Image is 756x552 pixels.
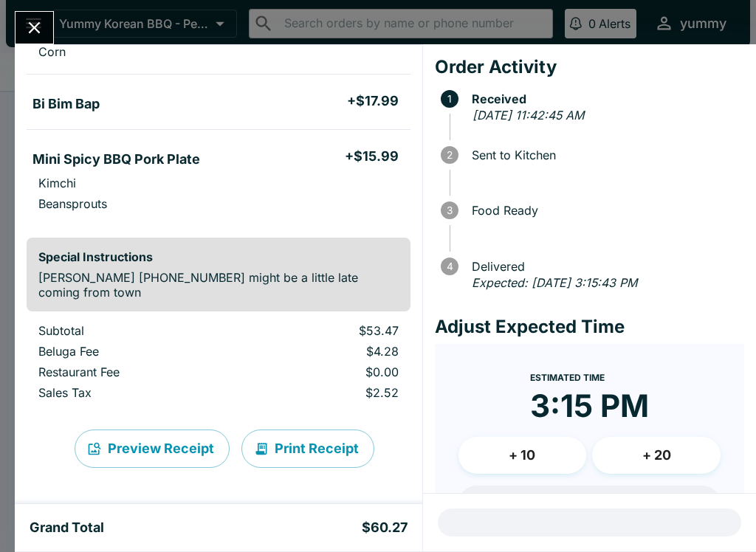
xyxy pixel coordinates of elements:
[446,261,453,272] text: 4
[38,385,231,400] p: Sales Tax
[38,365,231,379] p: Restaurant Fee
[38,196,107,211] p: Beansprouts
[347,92,399,110] h5: + $17.99
[255,344,399,359] p: $4.28
[472,108,584,123] em: [DATE] 11:42:45 AM
[30,519,104,537] h5: Grand Total
[447,204,453,216] text: 3
[27,323,410,406] table: orders table
[464,260,744,273] span: Delivered
[38,323,231,338] p: Subtotal
[464,204,744,217] span: Food Ready
[255,323,399,338] p: $53.47
[38,44,66,59] p: Corn
[345,148,399,165] h5: + $15.99
[255,385,399,400] p: $2.52
[458,437,587,474] button: + 10
[38,249,399,264] h6: Special Instructions
[32,151,200,168] h5: Mini Spicy BBQ Pork Plate
[241,429,374,468] button: Print Receipt
[464,148,744,162] span: Sent to Kitchen
[75,429,230,468] button: Preview Receipt
[255,365,399,379] p: $0.00
[38,176,76,190] p: Kimchi
[362,519,408,537] h5: $60.27
[435,56,744,78] h4: Order Activity
[16,12,53,44] button: Close
[530,372,605,383] span: Estimated Time
[32,95,100,113] h5: Bi Bim Bap
[447,93,452,105] text: 1
[447,149,453,161] text: 2
[435,316,744,338] h4: Adjust Expected Time
[38,270,399,300] p: [PERSON_NAME] [PHONE_NUMBER] might be a little late coming from town
[530,387,649,425] time: 3:15 PM
[38,344,231,359] p: Beluga Fee
[464,92,744,106] span: Received
[592,437,721,474] button: + 20
[472,275,637,290] em: Expected: [DATE] 3:15:43 PM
